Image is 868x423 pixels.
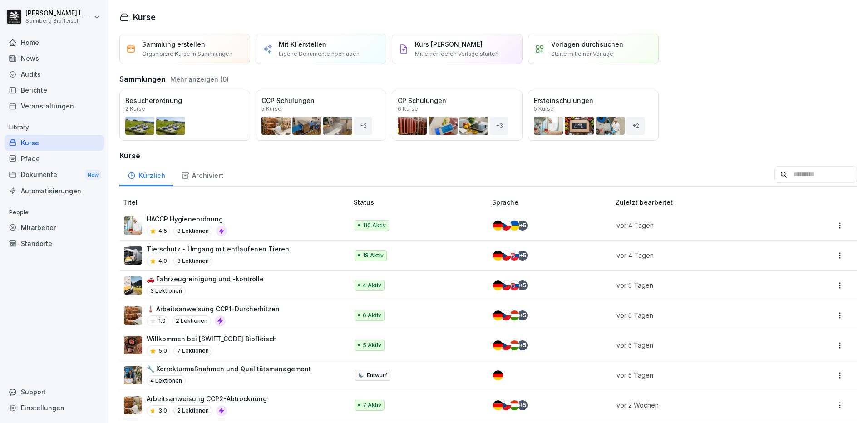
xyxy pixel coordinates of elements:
[173,405,212,416] p: 2 Lektionen
[367,371,387,379] p: Entwurf
[551,39,623,49] p: Vorlagen durchsuchen
[5,135,104,151] a: Kurse
[256,90,386,141] a: CCP Schulungen5 Kurse+2
[616,310,784,320] p: vor 5 Tagen
[509,400,519,410] img: hu.svg
[261,106,281,112] p: 5 Kurse
[518,310,528,320] div: + 5
[173,345,212,356] p: 7 Lektionen
[147,244,289,254] p: Tierschutz - Umgang mit entlaufenen Tieren
[509,280,519,290] img: sk.svg
[173,256,212,266] p: 3 Lektionen
[392,90,523,141] a: CP Schulungen6 Kurse+3
[142,39,205,49] p: Sammlung erstellen
[173,163,231,186] a: Archiviert
[518,340,528,350] div: + 5
[172,315,211,326] p: 2 Lektionen
[158,227,167,235] p: 4.5
[493,340,503,350] img: de.svg
[119,150,857,161] h3: Kurse
[492,197,612,207] p: Sprache
[363,341,381,349] p: 5 Aktiv
[363,251,384,260] p: 18 Aktiv
[279,39,326,49] p: Mit KI erstellen
[354,117,372,135] div: + 2
[363,311,381,320] p: 6 Aktiv
[363,281,381,290] p: 4 Aktiv
[158,347,167,355] p: 5.0
[5,205,104,220] p: People
[528,90,659,141] a: Ersteinschulungen5 Kurse+2
[147,285,186,296] p: 3 Lektionen
[616,221,784,230] p: vor 4 Tagen
[415,39,483,49] p: Kurs [PERSON_NAME]
[125,106,145,112] p: 2 Kurse
[5,98,104,114] a: Veranstaltungen
[534,106,554,112] p: 5 Kurse
[261,96,380,105] p: CCP Schulungen
[279,50,360,58] p: Eigene Dokumente hochladen
[124,306,142,325] img: hvxepc8g01zu3rjqex5ywi6r.png
[5,66,104,82] a: Audits
[119,90,250,141] a: Besucherordnung2 Kurse
[147,364,311,374] p: 🔧 Korrekturmaßnahmen und Qualitätsmanagement
[147,304,280,314] p: 🌡️ Arbeitsanweisung CCP1-Durcherhitzen
[616,370,784,380] p: vor 5 Tagen
[501,400,511,410] img: cz.svg
[123,197,350,207] p: Titel
[25,10,92,17] p: [PERSON_NAME] Lumetsberger
[398,96,517,105] p: CP Schulungen
[5,236,104,251] a: Standorte
[124,246,142,265] img: bamexjacmri6zjb590eznjuv.png
[493,370,503,380] img: de.svg
[5,220,104,236] a: Mitarbeiter
[158,317,166,325] p: 1.0
[354,197,489,207] p: Status
[509,221,519,231] img: ua.svg
[363,401,381,409] p: 7 Aktiv
[501,221,511,231] img: cz.svg
[493,251,503,261] img: de.svg
[518,280,528,290] div: + 5
[147,334,277,344] p: Willkommen bei [SWIFT_CODE] Biofleisch
[119,163,173,186] a: Kürzlich
[415,50,498,58] p: Mit einer leeren Vorlage starten
[133,11,156,23] h1: Kurse
[5,167,104,183] a: DokumenteNew
[501,280,511,290] img: cz.svg
[124,336,142,354] img: vq64qnx387vm2euztaeei3pt.png
[5,167,104,183] div: Dokumente
[616,400,784,410] p: vor 2 Wochen
[363,221,386,230] p: 110 Aktiv
[551,50,613,58] p: Starte mit einer Vorlage
[158,407,167,415] p: 3.0
[616,197,795,207] p: Zuletzt bearbeitet
[147,214,227,224] p: HACCP Hygieneordnung
[124,276,142,295] img: fh1uvn449maj2eaxxuiav0c6.png
[5,34,104,50] a: Home
[5,82,104,98] a: Berichte
[147,375,186,386] p: 4 Lektionen
[5,151,104,167] div: Pfade
[85,170,101,180] div: New
[5,400,104,416] a: Einstellungen
[142,50,232,58] p: Organisiere Kurse in Sammlungen
[5,183,104,199] div: Automatisierungen
[509,251,519,261] img: sk.svg
[125,96,244,105] p: Besucherordnung
[509,340,519,350] img: hu.svg
[170,74,229,84] button: Mehr anzeigen (6)
[493,221,503,231] img: de.svg
[493,280,503,290] img: de.svg
[501,310,511,320] img: cz.svg
[616,280,784,290] p: vor 5 Tagen
[25,18,92,24] p: Sonnberg Biofleisch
